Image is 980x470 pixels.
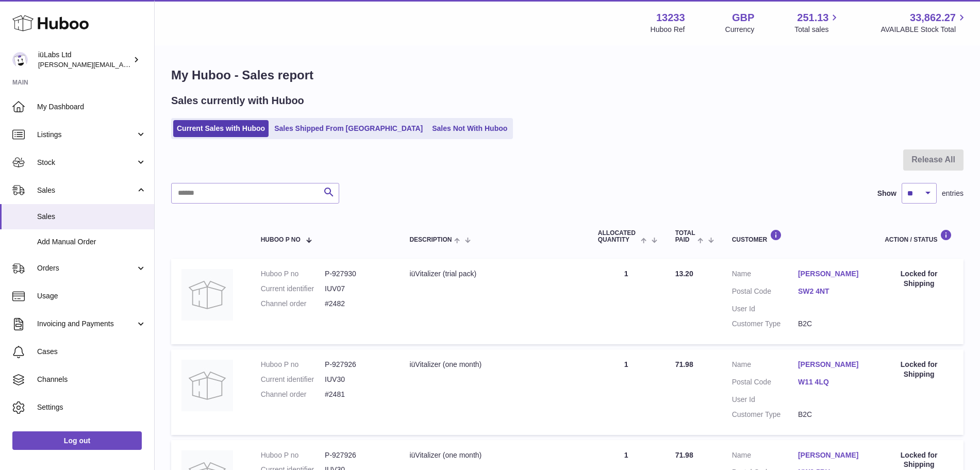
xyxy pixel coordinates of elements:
[732,450,798,463] dt: Name
[798,319,864,329] dd: B2C
[261,299,325,309] dt: Channel order
[271,120,426,137] a: Sales Shipped From [GEOGRAPHIC_DATA]
[171,67,964,83] h1: My Huboo - Sales report
[794,11,840,35] a: 251.13 Total sales
[325,269,389,279] dd: P-927930
[428,120,511,137] a: Sales Not With Huboo
[325,375,389,384] dd: IUV30
[881,25,968,35] span: AVAILABLE Stock Total
[651,25,685,35] div: Huboo Ref
[37,158,136,167] span: Stock
[798,287,864,296] a: SW2 4NT
[261,375,325,384] dt: Current identifier
[885,229,953,243] div: Action / Status
[732,410,798,419] dt: Customer Type
[37,237,146,247] span: Add Manual Order
[261,269,325,279] dt: Huboo P no
[261,237,301,243] span: Huboo P no
[37,186,136,195] span: Sales
[656,11,685,25] strong: 13233
[588,349,665,435] td: 1
[732,287,798,299] dt: Postal Code
[732,360,798,372] dt: Name
[37,130,136,140] span: Listings
[181,360,233,411] img: no-photo.jpg
[37,402,146,412] span: Settings
[325,360,389,370] dd: P-927926
[261,450,325,460] dt: Huboo P no
[588,259,665,344] td: 1
[261,284,325,294] dt: Current identifier
[261,360,325,370] dt: Huboo P no
[171,94,304,108] h2: Sales currently with Huboo
[261,390,325,399] dt: Channel order
[325,299,389,309] dd: #2482
[37,212,146,222] span: Sales
[732,229,865,243] div: Customer
[732,377,798,390] dt: Postal Code
[38,50,131,70] div: iüLabs Ltd
[325,450,389,460] dd: P-927926
[325,284,389,294] dd: IUV07
[12,431,142,450] a: Log out
[409,237,452,243] span: Description
[732,395,798,405] dt: User Id
[37,347,146,357] span: Cases
[881,11,968,35] a: 33,862.27 AVAILABLE Stock Total
[885,269,953,289] div: Locked for Shipping
[877,189,896,198] label: Show
[798,410,864,419] dd: B2C
[732,304,798,314] dt: User Id
[798,360,864,370] a: [PERSON_NAME]
[181,269,233,321] img: no-photo.jpg
[675,360,693,368] span: 71.98
[675,230,695,243] span: Total paid
[885,360,953,379] div: Locked for Shipping
[675,270,693,278] span: 13.20
[797,11,828,25] span: 251.13
[37,102,146,112] span: My Dashboard
[885,450,953,470] div: Locked for Shipping
[38,60,207,69] span: [PERSON_NAME][EMAIL_ADDRESS][DOMAIN_NAME]
[598,230,639,243] span: ALLOCATED Quantity
[37,375,146,384] span: Channels
[37,263,136,273] span: Orders
[732,269,798,281] dt: Name
[798,377,864,387] a: W11 4LQ
[409,269,577,279] div: iüVitalizer (trial pack)
[725,25,755,35] div: Currency
[675,451,693,459] span: 71.98
[12,52,28,68] img: annunziata@iulabs.co
[325,390,389,399] dd: #2481
[910,11,956,25] span: 33,862.27
[173,120,269,137] a: Current Sales with Huboo
[794,25,840,35] span: Total sales
[37,291,146,301] span: Usage
[798,269,864,279] a: [PERSON_NAME]
[732,11,754,25] strong: GBP
[409,360,577,370] div: iüVitalizer (one month)
[798,450,864,460] a: [PERSON_NAME]
[732,319,798,329] dt: Customer Type
[37,319,136,329] span: Invoicing and Payments
[409,450,577,460] div: iüVitalizer (one month)
[942,189,964,198] span: entries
